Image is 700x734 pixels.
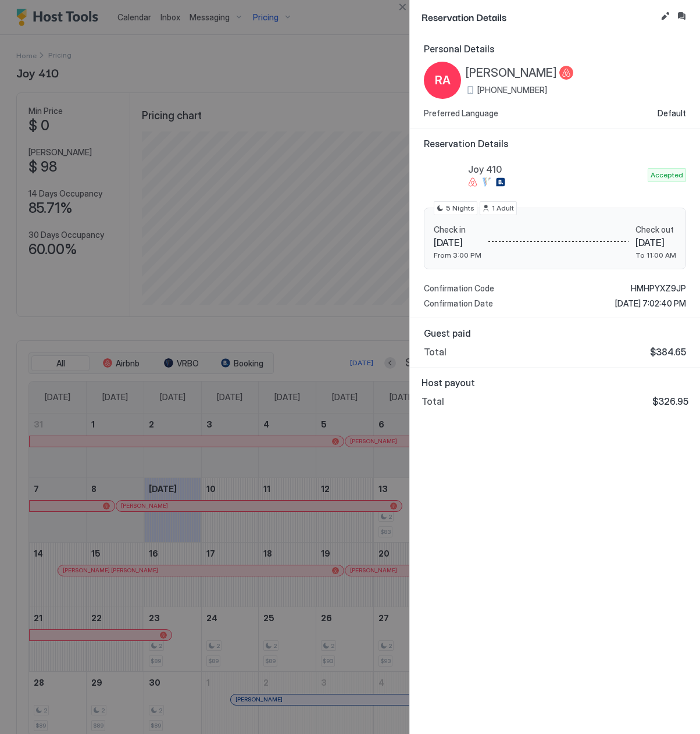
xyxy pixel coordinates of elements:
[492,203,514,213] span: 1 Adult
[466,66,557,80] span: [PERSON_NAME]
[434,225,481,235] span: Check in
[434,237,481,248] span: [DATE]
[424,298,493,309] span: Confirmation Date
[658,108,686,119] span: Default
[631,283,686,294] span: HMHPYXZ9JP
[424,283,494,294] span: Confirmation Code
[424,327,686,339] span: Guest paid
[422,377,688,389] span: Host payout
[652,395,688,407] span: $326.95
[477,85,547,95] span: [PHONE_NUMBER]
[424,43,686,55] span: Personal Details
[422,395,444,407] span: Total
[424,346,447,358] span: Total
[435,72,451,89] span: RA
[434,251,481,259] span: From 3:00 PM
[635,237,676,248] span: [DATE]
[674,9,688,23] button: Inbox
[615,298,686,309] span: [DATE] 7:02:40 PM
[446,203,474,213] span: 5 Nights
[424,156,461,194] div: listing image
[422,9,656,24] span: Reservation Details
[635,251,676,259] span: To 11:00 AM
[635,225,676,235] span: Check out
[658,9,672,23] button: Edit reservation
[424,138,686,149] span: Reservation Details
[650,346,686,358] span: $384.65
[468,163,643,175] span: Joy 410
[424,108,498,119] span: Preferred Language
[651,170,683,180] span: Accepted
